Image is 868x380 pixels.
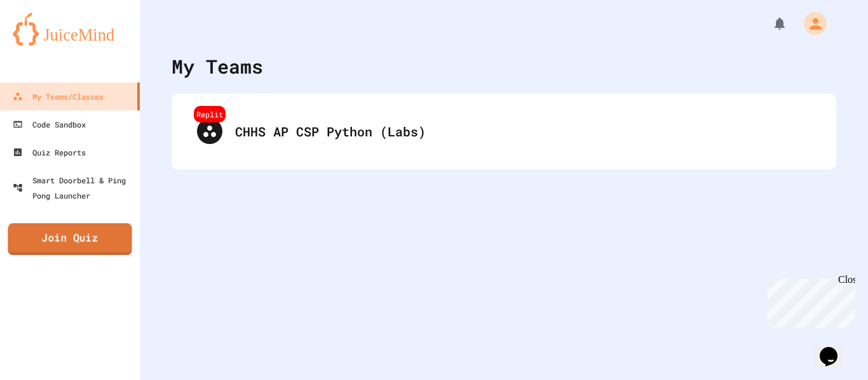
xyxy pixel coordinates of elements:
[815,329,855,367] iframe: chat widget
[172,52,263,81] div: My Teams
[13,145,86,160] div: Quiz Reports
[763,274,855,328] iframe: chat widget
[13,89,104,104] div: My Teams/Classes
[194,106,226,122] div: Replit
[13,13,127,46] img: logo-orange.svg
[8,223,132,255] a: Join Quiz
[790,9,830,38] div: My Account
[5,5,88,81] div: Chat with us now!Close
[13,173,135,203] div: Smart Doorbell & Ping Pong Launcher
[184,106,824,157] div: ReplitCHHS AP CSP Python (Labs)
[235,122,811,141] div: CHHS AP CSP Python (Labs)
[749,13,790,34] div: My Notifications
[13,117,86,132] div: Code Sandbox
